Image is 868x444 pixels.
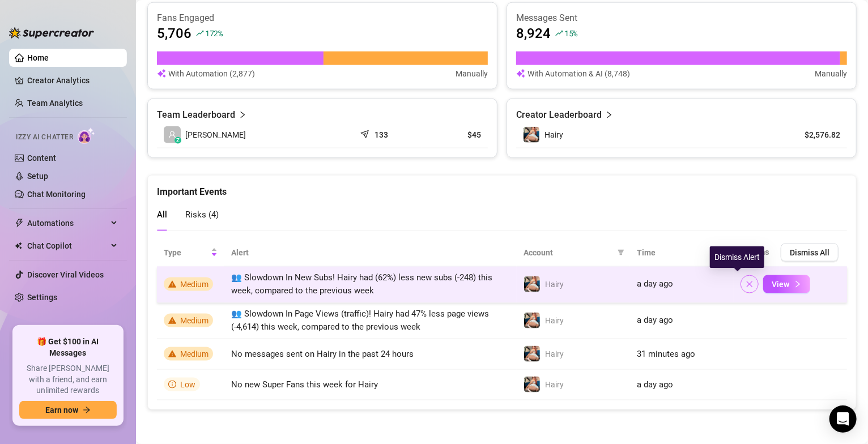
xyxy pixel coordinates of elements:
[224,239,517,267] th: Alert
[27,153,56,163] a: Content
[637,315,673,325] span: a day ago
[168,317,176,325] span: warning
[564,28,577,39] span: 15 %
[544,130,563,139] span: Hairy
[637,246,718,259] span: Time
[781,244,839,262] button: Dismiss All
[180,316,209,325] span: Medium
[205,28,223,39] span: 172 %
[45,405,78,415] span: Earn now
[637,349,695,359] span: 31 minutes ago
[180,280,209,289] span: Medium
[164,246,209,259] span: Type
[815,67,847,80] article: Manually
[524,313,540,328] img: Hairy
[524,246,613,259] span: Account
[185,210,219,220] span: Risks ( 4 )
[157,24,192,42] article: 5,706
[157,12,488,24] article: Fans Engaged
[746,280,754,288] span: close
[168,381,176,388] span: info-circle
[27,53,49,62] a: Home
[618,249,624,256] span: filter
[27,172,48,181] a: Setup
[239,108,246,122] span: right
[157,108,235,122] article: Team Leaderboard
[545,380,564,389] span: Hairy
[772,280,789,289] span: View
[83,406,91,414] span: arrow-right
[27,270,104,279] a: Discover Viral Videos
[527,67,630,80] article: With Automation & AI (8,748)
[15,242,22,250] img: Chat Copilot
[78,127,95,144] img: AI Chatter
[27,214,108,232] span: Automations
[545,316,564,325] span: Hairy
[157,210,167,220] span: All
[175,137,181,144] div: z
[231,349,414,359] span: No messages sent on Hairy in the past 24 hours
[516,67,525,80] img: svg%3e
[27,71,118,89] a: Creator Analytics
[157,239,224,267] th: Type
[360,127,372,139] span: send
[456,67,488,80] article: Manually
[16,132,73,143] span: Izzy AI Chatter
[605,108,613,122] span: right
[168,350,176,358] span: warning
[27,237,108,255] span: Chat Copilot
[829,405,857,433] div: Open Intercom Messenger
[375,129,388,140] article: 133
[615,244,627,261] span: filter
[516,108,602,122] article: Creator Leaderboard
[157,176,847,199] div: Important Events
[185,129,246,141] span: [PERSON_NAME]
[27,99,83,108] a: Team Analytics
[157,67,166,80] img: svg%3e
[9,27,94,39] img: logo-BBDzfeDw.svg
[524,377,540,392] img: Hairy
[196,29,204,37] span: rise
[27,190,86,199] a: Chat Monitoring
[630,239,734,267] th: Time
[637,279,673,289] span: a day ago
[789,129,840,140] article: $2,576.82
[168,280,176,288] span: warning
[19,401,117,419] button: Earn nowarrow-right
[555,29,563,37] span: rise
[524,276,540,292] img: Hairy
[168,131,176,139] span: user
[763,275,810,293] button: View
[19,336,117,358] span: 🎁 Get $100 in AI Messages
[524,346,540,362] img: Hairy
[428,129,481,140] article: $45
[545,349,564,358] span: Hairy
[180,349,209,358] span: Medium
[637,379,673,390] span: a day ago
[790,248,829,257] span: Dismiss All
[231,272,492,296] span: 👥 Slowdown In New Subs! Hairy had (62%) less new subs (-248) this week, compared to the previous ...
[19,363,117,396] span: Share [PERSON_NAME] with a friend, and earn unlimited rewards
[180,380,195,389] span: Low
[710,246,764,268] div: Dismiss Alert
[27,293,57,302] a: Settings
[794,280,802,288] span: right
[516,24,551,42] article: 8,924
[231,379,378,390] span: No new Super Fans this week for Hairy
[231,309,489,332] span: 👥 Slowdown In Page Views (traffic)! Hairy had 47% less page views (-4,614) this week, compared to...
[15,219,24,228] span: thunderbolt
[516,12,847,24] article: Messages Sent
[168,67,255,80] article: With Automation (2,877)
[545,280,564,289] span: Hairy
[524,127,539,143] img: Hairy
